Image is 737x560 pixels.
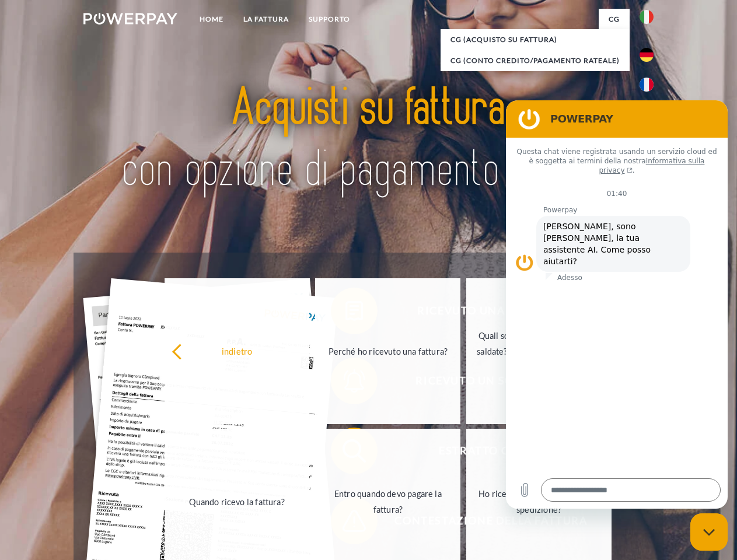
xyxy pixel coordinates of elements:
[506,100,728,509] iframe: Finestra di messaggistica
[640,10,654,24] img: it
[441,29,630,50] a: CG (Acquisto su fattura)
[299,9,360,30] a: Supporto
[322,343,453,359] div: Perché ho ricevuto una fattura?
[111,56,626,223] img: title-powerpay_it.svg
[83,13,177,24] img: logo-powerpay-white.svg
[190,9,233,30] a: Home
[233,9,299,30] a: LA FATTURA
[172,494,303,509] div: Quando ricevo la fattura?
[322,486,453,517] div: Entro quando devo pagare la fattura?
[473,486,605,517] div: Ho ricevuto solo una parte della spedizione?
[466,278,612,424] a: Quali sono le fatture non ancora saldate? Il mio pagamento è stato ricevuto?
[640,78,654,92] img: fr
[599,9,630,30] a: CG
[473,327,605,374] div: Quali sono le fatture non ancora saldate? Il mio pagamento è stato ricevuto?
[172,343,303,359] div: indietro
[640,48,654,62] img: de
[690,513,728,551] iframe: Pulsante per aprire la finestra di messaggistica, conversazione in corso
[441,50,630,71] a: CG (Conto Credito/Pagamento rateale)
